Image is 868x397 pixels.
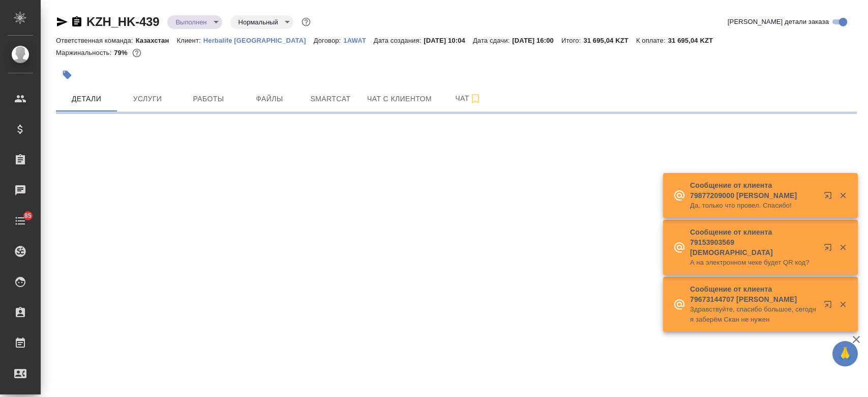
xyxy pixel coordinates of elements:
[583,37,636,44] p: 31 695,04 KZT
[690,258,817,268] p: А на электронном чеке будет QR код?
[832,300,853,309] button: Закрыть
[300,15,313,29] button: Доп статусы указывают на важность/срочность заказа
[473,37,512,44] p: Дата сдачи:
[424,37,473,44] p: [DATE] 10:04
[86,15,159,29] a: KZH_HK-439
[690,180,817,201] p: Сообщение от клиента 79877209000 [PERSON_NAME]
[818,185,842,210] button: Открыть в новой вкладке
[56,16,68,28] button: Скопировать ссылку для ЯМессенджера
[343,36,374,44] a: 1AWAT
[114,49,130,56] p: 79%
[203,36,314,44] a: Herbalife [GEOGRAPHIC_DATA]
[3,208,38,234] a: 85
[832,191,853,200] button: Закрыть
[18,211,38,221] span: 85
[561,37,583,44] p: Итого:
[62,93,111,105] span: Детали
[184,93,233,105] span: Работы
[167,15,222,29] div: Выполнен
[444,92,493,105] span: Чат
[690,284,817,304] p: Сообщение от клиента 79673144707 [PERSON_NAME]
[367,93,432,105] span: Чат с клиентом
[235,18,281,26] button: Нормальный
[71,16,83,28] button: Скопировать ссылку
[690,201,817,211] p: Да, только что провел. Спасибо!
[130,46,143,60] button: 884.48 RUB;
[245,93,294,105] span: Файлы
[176,37,203,44] p: Клиент:
[818,294,842,319] button: Открыть в новой вкладке
[123,93,172,105] span: Услуги
[832,243,853,252] button: Закрыть
[306,93,355,105] span: Smartcat
[136,37,177,44] p: Казахстан
[690,227,817,258] p: Сообщение от клиента 79153903569 [DEMOGRAPHIC_DATA]
[469,93,482,105] svg: Подписаться
[343,37,374,44] p: 1AWAT
[56,37,136,44] p: Ответственная команда:
[56,64,78,86] button: Добавить тэг
[512,37,561,44] p: [DATE] 16:00
[230,15,293,29] div: Выполнен
[818,237,842,262] button: Открыть в новой вкладке
[690,304,817,325] p: Здравствуйте, спасибо большое, сегодня заберём Скан не нужен
[728,17,829,27] span: [PERSON_NAME] детали заказа
[374,37,424,44] p: Дата создания:
[203,37,314,44] p: Herbalife [GEOGRAPHIC_DATA]
[636,37,668,44] p: К оплате:
[172,18,209,26] button: Выполнен
[56,49,114,56] p: Маржинальность:
[668,37,721,44] p: 31 695,04 KZT
[314,37,344,44] p: Договор:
